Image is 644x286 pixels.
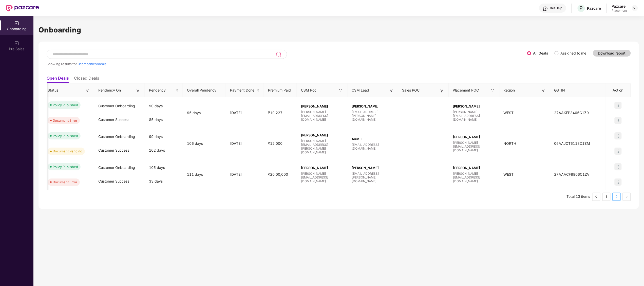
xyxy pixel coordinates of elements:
div: 102 days [145,144,183,157]
div: 111 days [183,172,226,177]
img: icon [615,178,622,186]
span: [PERSON_NAME] [301,104,344,108]
div: 95 days [183,110,226,116]
img: svg+xml;base64,PHN2ZyB3aWR0aD0iMTYiIGhlaWdodD0iMTYiIHZpZXdCb3g9IjAgMCAxNiAxNiIgZmlsbD0ibm9uZSIgeG... [389,88,394,93]
div: 85 days [145,113,183,127]
span: 27AAACF8806C1ZV [550,172,594,176]
span: [EMAIL_ADDRESS][DOMAIN_NAME] [352,143,394,150]
img: svg+xml;base64,PHN2ZyBpZD0iRHJvcGRvd24tMzJ4MzIiIHhtbG5zPSJodHRwOi8vd3d3LnczLm9yZy8yMDAwL3N2ZyIgd2... [633,6,637,10]
span: [PERSON_NAME] [352,166,394,170]
span: [PERSON_NAME] [453,166,496,170]
img: svg+xml;base64,PHN2ZyB3aWR0aD0iMTYiIGhlaWdodD0iMTYiIHZpZXdCb3g9IjAgMCAxNiAxNiIgZmlsbD0ibm9uZSIgeG... [85,88,90,93]
img: svg+xml;base64,PHN2ZyB3aWR0aD0iMTYiIGhlaWdodD0iMTYiIHZpZXdCb3g9IjAgMCAxNiAxNiIgZmlsbD0ibm9uZSIgeG... [136,88,141,93]
span: [PERSON_NAME][EMAIL_ADDRESS][DOMAIN_NAME] [453,172,496,183]
span: Customer Onboarding [98,134,135,139]
span: Arun T [352,137,394,141]
span: Pendency [149,87,175,93]
span: Customer Onboarding [98,165,135,170]
label: Assigned to me [561,51,586,55]
div: 33 days [145,174,183,188]
li: Total 13 items [567,193,590,201]
div: NORTH [500,141,550,146]
img: icon [615,117,622,124]
span: 27AAKFP3465G1Z0 [550,111,593,115]
div: Showing results for [47,62,527,66]
div: Policy Published [53,164,78,169]
div: 90 days [145,99,183,113]
li: Previous Page [592,193,600,201]
div: 106 days [183,141,226,146]
span: Customer Onboarding [98,104,135,108]
img: icon [615,102,622,109]
img: icon [615,163,622,170]
img: svg+xml;base64,PHN2ZyB3aWR0aD0iMjQiIGhlaWdodD0iMjUiIHZpZXdCb3g9IjAgMCAyNCAyNSIgZmlsbD0ibm9uZSIgeG... [276,51,281,57]
span: [PERSON_NAME] [301,166,344,170]
span: Region [504,87,515,93]
img: svg+xml;base64,PHN2ZyB3aWR0aD0iMjAiIGhlaWdodD0iMjAiIHZpZXdCb3g9IjAgMCAyMCAyMCIgZmlsbD0ibm9uZSIgeG... [14,21,19,26]
th: Pendency [145,83,183,97]
img: svg+xml;base64,PHN2ZyB3aWR0aD0iMTYiIGhlaWdodD0iMTYiIHZpZXdCb3g9IjAgMCAxNiAxNiIgZmlsbD0ibm9uZSIgeG... [440,88,445,93]
span: Placement POC [453,87,479,93]
li: 2 [613,193,621,201]
img: svg+xml;base64,PHN2ZyBpZD0iSGVscC0zMngzMiIgeG1sbnM9Imh0dHA6Ly93d3cudzMub3JnLzIwMDAvc3ZnIiB3aWR0aD... [543,6,548,11]
div: WEST [500,110,550,116]
span: ₹20,00,000 [264,172,292,176]
a: 1 [603,193,610,201]
button: right [623,193,631,201]
button: Download report [593,50,631,57]
a: 2 [613,193,620,201]
span: [PERSON_NAME][EMAIL_ADDRESS][DOMAIN_NAME] [301,110,344,121]
div: 105 days [145,161,183,174]
span: ₹19,227 [264,111,287,115]
div: [DATE] [226,110,264,116]
img: icon [615,148,622,155]
span: [PERSON_NAME] [453,135,496,139]
div: Policy Published [53,102,78,108]
li: 1 [602,193,611,201]
h1: Onboarding [39,24,639,35]
div: Document Error [53,180,77,185]
div: Placement [612,9,627,13]
div: [DATE] [226,172,264,177]
img: svg+xml;base64,PHN2ZyB3aWR0aD0iMTYiIGhlaWdodD0iMTYiIHZpZXdCb3g9IjAgMCAxNiAxNiIgZmlsbD0ibm9uZSIgeG... [541,88,546,93]
span: [PERSON_NAME] [301,133,344,137]
span: CSM Poc [301,87,316,93]
div: Pazcare [612,4,627,9]
div: [DATE] [226,141,264,146]
span: [PERSON_NAME] [352,104,394,108]
li: Closed Deals [74,76,99,83]
span: [PERSON_NAME][EMAIL_ADDRESS][DOMAIN_NAME] [301,172,344,183]
img: icon [615,132,622,139]
span: Customer Success [98,117,129,122]
span: left [595,195,598,198]
span: [PERSON_NAME][EMAIL_ADDRESS][DOMAIN_NAME] [453,141,496,152]
span: Customer Success [98,148,129,152]
span: [EMAIL_ADDRESS][PERSON_NAME][DOMAIN_NAME] [352,110,394,121]
img: svg+xml;base64,PHN2ZyB3aWR0aD0iMTYiIGhlaWdodD0iMTYiIHZpZXdCb3g9IjAgMCAxNiAxNiIgZmlsbD0ibm9uZSIgeG... [490,88,495,93]
span: [PERSON_NAME] [453,104,496,108]
span: 3 companies/deals [78,62,106,66]
img: svg+xml;base64,PHN2ZyB3aWR0aD0iMTYiIGhlaWdodD0iMTYiIHZpZXdCb3g9IjAgMCAxNiAxNiIgZmlsbD0ibm9uZSIgeG... [338,88,343,93]
div: Policy Published [53,133,78,138]
th: Overall Pendency [183,83,226,97]
th: Action [605,83,631,97]
span: Sales POC [402,87,420,93]
span: [PERSON_NAME][EMAIL_ADDRESS][DOMAIN_NAME] [453,110,496,121]
li: Open Deals [47,76,69,83]
div: WEST [500,172,550,177]
span: [PERSON_NAME][EMAIL_ADDRESS][PERSON_NAME][DOMAIN_NAME] [301,139,344,154]
div: Get Help [550,6,562,10]
span: ₹12,000 [264,141,287,146]
span: right [625,195,628,198]
div: Document Error [53,118,77,123]
th: Premium Paid [264,83,297,97]
button: left [592,193,600,201]
div: Pazcare [587,6,601,11]
span: CSM Lead [352,87,369,93]
span: Pendency On [98,87,121,93]
th: GSTIN [550,83,606,97]
li: Next Page [623,193,631,201]
span: Status [48,87,58,93]
span: [EMAIL_ADDRESS][PERSON_NAME][DOMAIN_NAME] [352,172,394,183]
span: 06AAJCT6113D1ZM [550,141,594,146]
